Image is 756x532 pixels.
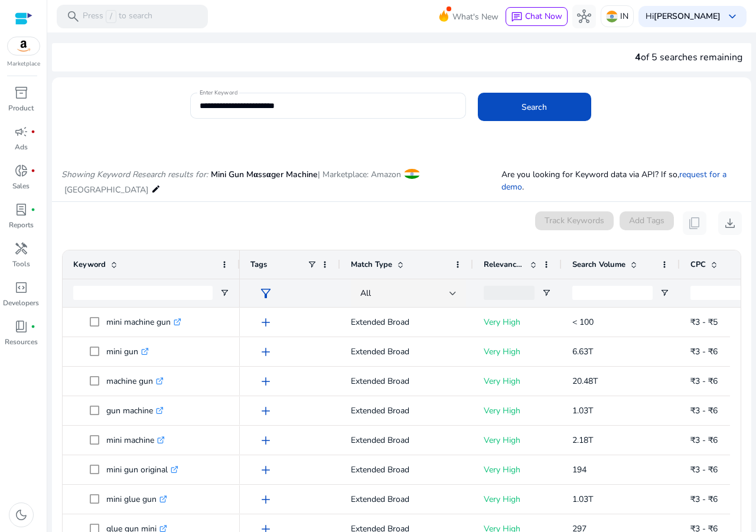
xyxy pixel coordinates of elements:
[106,399,164,423] p: gun machine
[259,463,273,477] span: add
[259,315,273,329] span: add
[484,259,525,270] span: Relevance Score
[14,508,28,522] span: dark_mode
[31,168,35,173] span: fiber_manual_record
[690,435,718,446] span: ₹3 - ₹6
[73,286,213,300] input: Keyword Filter Input
[572,405,593,416] span: 1.03T
[259,345,273,359] span: add
[690,316,718,328] span: ₹3 - ₹5
[31,207,35,212] span: fiber_manual_record
[606,11,618,22] img: in.svg
[200,89,237,97] mat-label: Enter Keyword
[7,60,40,68] p: Marketplace
[351,487,462,511] p: Extended Broad
[690,405,718,416] span: ₹3 - ₹6
[14,203,28,217] span: lab_profile
[106,369,164,393] p: machine gun
[690,464,718,475] span: ₹3 - ₹6
[484,458,551,482] p: Very High
[151,182,161,196] mat-icon: edit
[8,37,40,55] img: amazon.svg
[211,169,318,180] span: Mini Gun Mαssαger Machine
[690,376,718,387] span: ₹3 - ₹6
[690,259,706,270] span: CPC
[572,435,593,446] span: 2.18T
[31,324,35,329] span: fiber_manual_record
[14,241,28,256] span: handyman
[718,211,742,235] button: download
[511,11,523,23] span: chat
[15,142,28,152] p: Ads
[351,310,462,334] p: Extended Broad
[572,5,596,28] button: hub
[351,259,392,270] span: Match Type
[351,428,462,452] p: Extended Broad
[3,298,39,308] p: Developers
[61,169,208,180] i: Showing Keyword Research results for:
[572,464,586,475] span: 194
[635,50,742,64] div: of 5 searches remaining
[506,7,568,26] button: chatChat Now
[14,125,28,139] span: campaign
[522,101,547,113] span: Search
[351,399,462,423] p: Extended Broad
[646,12,721,21] p: Hi
[452,6,498,27] span: What's New
[501,168,742,193] p: Are you looking for Keyword data via API? If so, .
[9,220,34,230] p: Reports
[8,103,34,113] p: Product
[14,319,28,334] span: book_4
[106,340,149,364] p: mini gun
[259,286,273,301] span: filter_alt
[690,494,718,505] span: ₹3 - ₹6
[259,433,273,448] span: add
[484,399,551,423] p: Very High
[525,11,562,22] span: Chat Now
[259,492,273,507] span: add
[654,11,721,22] b: [PERSON_NAME]
[66,9,80,24] span: search
[106,310,181,334] p: mini machine gun
[106,487,167,511] p: mini glue gun
[318,169,401,180] span: | Marketplace: Amazon
[572,376,598,387] span: 20.48T
[478,93,591,121] button: Search
[12,181,30,191] p: Sales
[31,129,35,134] span: fiber_manual_record
[5,337,38,347] p: Resources
[725,9,739,24] span: keyboard_arrow_down
[14,86,28,100] span: inventory_2
[14,164,28,178] span: donut_small
[484,487,551,511] p: Very High
[106,428,165,452] p: mini machine
[259,404,273,418] span: add
[106,10,116,23] span: /
[723,216,737,230] span: download
[220,288,229,298] button: Open Filter Menu
[635,51,641,64] span: 4
[660,288,669,298] button: Open Filter Menu
[351,458,462,482] p: Extended Broad
[14,280,28,295] span: code_blocks
[577,9,591,24] span: hub
[73,259,106,270] span: Keyword
[484,310,551,334] p: Very High
[250,259,267,270] span: Tags
[572,494,593,505] span: 1.03T
[484,428,551,452] p: Very High
[572,316,594,328] span: < 100
[351,369,462,393] p: Extended Broad
[64,184,148,195] span: [GEOGRAPHIC_DATA]
[484,340,551,364] p: Very High
[360,288,371,299] span: All
[12,259,30,269] p: Tools
[351,340,462,364] p: Extended Broad
[542,288,551,298] button: Open Filter Menu
[259,374,273,389] span: add
[620,6,628,27] p: IN
[572,346,593,357] span: 6.63T
[690,346,718,357] span: ₹3 - ₹6
[106,458,178,482] p: mini gun original
[83,10,152,23] p: Press to search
